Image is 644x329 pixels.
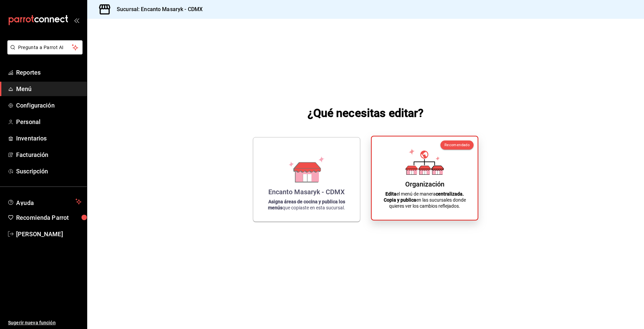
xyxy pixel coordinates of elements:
h1: ¿Qué necesitas editar? [308,105,424,121]
span: Sugerir nueva función [8,319,82,326]
p: que copiaste en esta sucursal. [261,199,352,211]
a: Pregunta a Parrot AI [5,49,83,56]
span: Recomendado [444,143,470,147]
span: Inventarios [16,134,82,143]
span: Suscripción [16,167,82,176]
span: Ayuda [16,198,73,206]
button: open_drawer_menu [74,17,79,23]
p: el menú de manera en las sucursales donde quieres ver los cambios reflejados. [380,191,470,209]
h3: Sucursal: Encanto Masaryk - CDMX [111,5,203,13]
span: [PERSON_NAME] [16,230,82,239]
strong: Asigna áreas de cocina y publica los menús [268,199,345,210]
span: Recomienda Parrot [16,213,82,222]
span: Configuración [16,101,82,110]
span: Reportes [16,68,82,77]
strong: centralizada. [436,191,464,197]
span: Facturación [16,150,82,159]
span: Personal [16,117,82,126]
strong: Edita [385,191,396,197]
button: Pregunta a Parrot AI [7,40,83,54]
span: Menú [16,84,82,93]
span: Pregunta a Parrot AI [18,44,72,51]
div: Organización [405,180,444,188]
strong: Copia y publica [384,197,416,203]
div: Encanto Masaryk - CDMX [268,188,345,196]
